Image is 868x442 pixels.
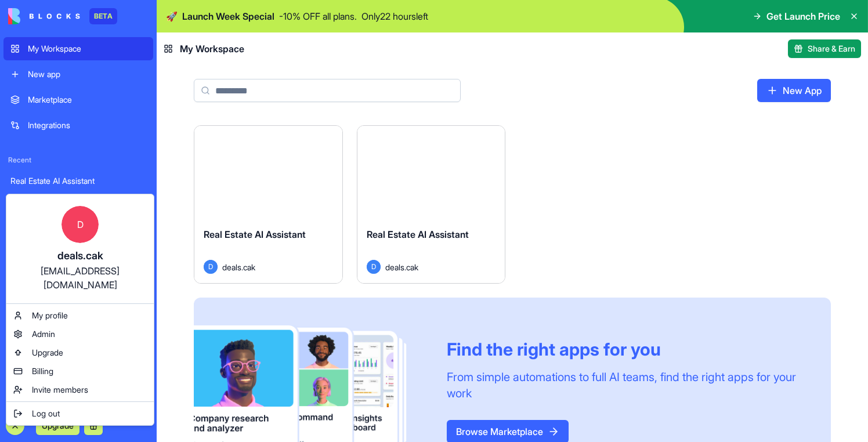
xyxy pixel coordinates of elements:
a: Upgrade [9,343,151,362]
div: [EMAIL_ADDRESS][DOMAIN_NAME] [18,264,142,292]
span: My profile [32,310,68,321]
a: Billing [9,362,151,381]
span: Log out [32,408,60,419]
span: D [62,206,99,243]
div: Real Estate AI Assistant [10,175,146,187]
span: Upgrade [32,347,63,358]
a: Invite members [9,381,151,399]
a: Ddeals.cak[EMAIL_ADDRESS][DOMAIN_NAME] [9,197,151,301]
span: Billing [32,365,53,377]
span: Invite members [32,384,88,396]
span: Admin [32,328,55,340]
div: deals.cak [18,248,142,264]
a: My profile [9,306,151,325]
span: Recent [3,155,153,165]
a: Admin [9,325,151,343]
